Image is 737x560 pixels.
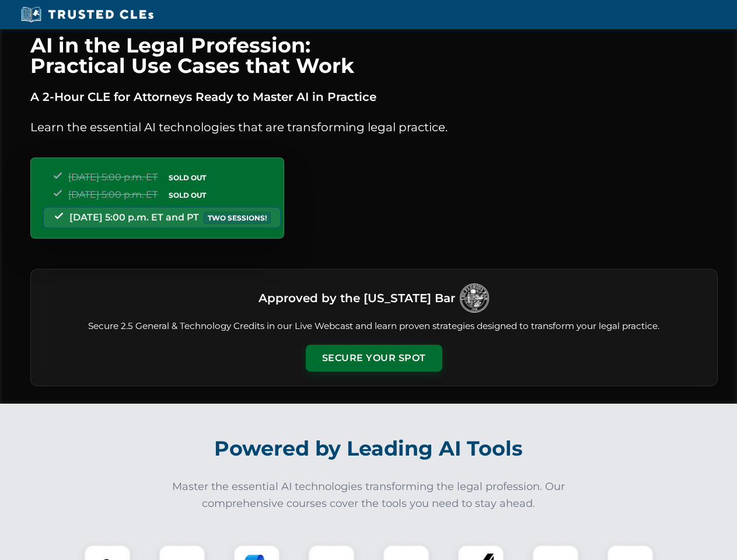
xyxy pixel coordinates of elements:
p: Learn the essential AI technologies that are transforming legal practice. [30,118,718,136]
h1: AI in the Legal Profession: Practical Use Cases that Work [30,35,718,76]
span: [DATE] 5:00 p.m. ET [68,171,158,183]
span: [DATE] 5:00 p.m. ET [68,189,158,200]
p: A 2-Hour CLE for Attorneys Ready to Master AI in Practice [30,87,718,106]
button: Secure Your Spot [306,345,442,372]
img: Trusted CLEs [18,6,157,23]
p: Secure 2.5 General & Technology Credits in our Live Webcast and learn proven strategies designed ... [45,320,703,333]
h2: Powered by Leading AI Tools [46,428,692,469]
p: Master the essential AI technologies transforming the legal profession. Our comprehensive courses... [165,478,573,512]
span: SOLD OUT [165,189,210,201]
span: SOLD OUT [165,171,210,184]
img: Logo [460,283,489,313]
h3: Approved by the [US_STATE] Bar [259,288,455,309]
